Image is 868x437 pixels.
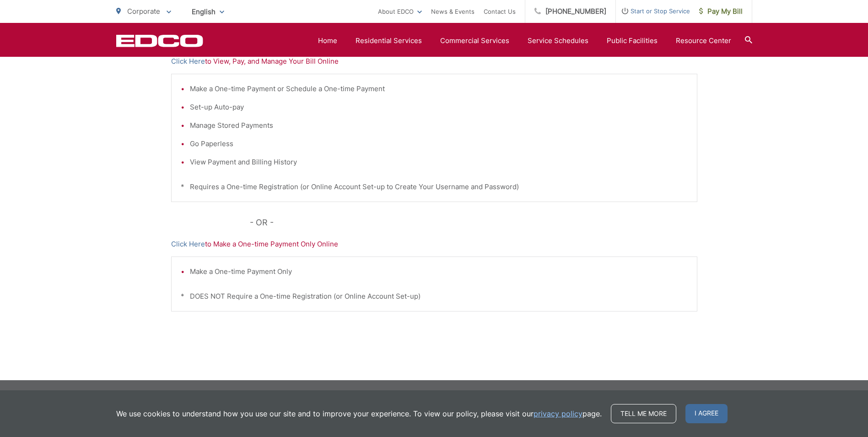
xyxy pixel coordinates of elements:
span: Corporate [127,7,160,16]
a: Resource Center [676,35,731,46]
li: Make a One-time Payment or Schedule a One-time Payment [190,83,688,94]
p: to View, Pay, and Manage Your Bill Online [171,56,697,67]
span: I agree [685,404,728,423]
a: privacy policy [534,408,582,419]
a: Service Schedules [528,35,588,46]
a: Click Here [171,56,205,67]
a: Residential Services [356,35,422,46]
p: * Requires a One-time Registration (or Online Account Set-up to Create Your Username and Password) [181,181,688,192]
li: View Payment and Billing History [190,157,688,168]
li: Manage Stored Payments [190,120,688,131]
span: English [185,4,231,20]
a: Commercial Services [440,35,509,46]
a: Contact Us [484,6,516,17]
span: Pay My Bill [699,6,743,17]
p: to Make a One-time Payment Only Online [171,239,697,250]
a: Click Here [171,239,205,250]
a: News & Events [431,6,474,17]
a: Tell me more [611,404,676,423]
a: Home [318,35,337,46]
li: Set-up Auto-pay [190,102,688,113]
p: We use cookies to understand how you use our site and to improve your experience. To view our pol... [116,408,602,419]
li: Go Paperless [190,138,688,149]
p: - OR - [250,216,697,229]
a: About EDCO [378,6,422,17]
a: Public Facilities [607,35,658,46]
a: EDCD logo. Return to the homepage. [116,34,203,47]
li: Make a One-time Payment Only [190,266,688,277]
p: * DOES NOT Require a One-time Registration (or Online Account Set-up) [181,291,688,302]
